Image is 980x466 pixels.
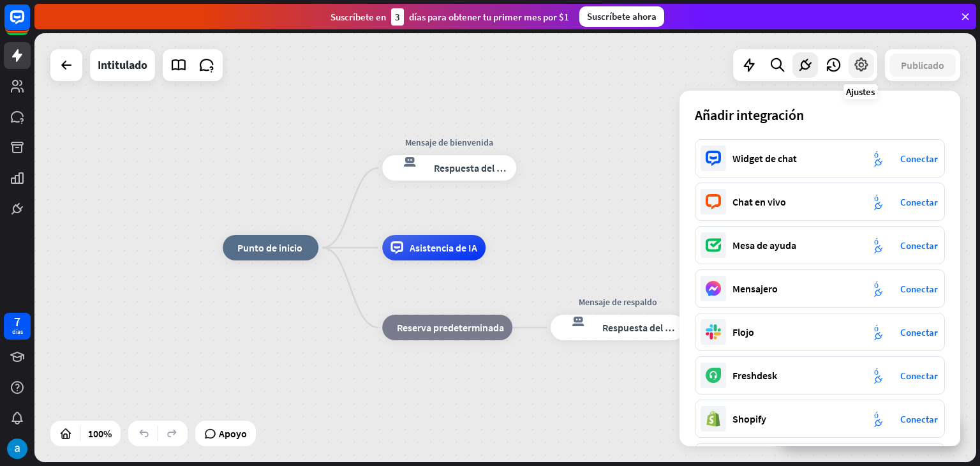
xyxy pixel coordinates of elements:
font: Apoyo [219,427,247,440]
font: integración de plug_integration [874,193,883,211]
font: Mesa de ayuda [732,239,796,252]
font: Añadir integración [695,106,804,124]
font: Intitulado [98,57,147,72]
font: Conectar [900,239,938,252]
font: Conectar [900,370,938,382]
button: Publicado [889,54,956,77]
font: respuesta del bot de bloqueo [559,315,591,327]
font: Conectar [900,283,938,295]
font: Flojo [732,326,754,338]
font: Conectar [900,153,938,165]
font: Publicado [901,59,944,71]
font: Suscríbete en [330,11,386,23]
font: respuesta del bot de bloqueo [390,155,422,168]
font: integración de plug_integration [874,410,883,428]
font: Asistencia de IA [410,241,477,254]
font: Mensajero [732,282,778,295]
font: Conectar [900,196,938,208]
font: Respuesta del bot [434,162,512,174]
font: integración de plug_integration [874,280,883,297]
font: Chat en vivo [732,195,786,208]
button: Abrir el widget de chat LiveChat [10,5,48,43]
font: Mensaje de respaldo [579,296,657,308]
font: Suscríbete ahora [587,10,657,22]
font: Conectar [900,413,938,425]
font: Freshdesk [732,369,777,382]
font: integración de plug_integration [874,149,883,167]
font: Respuesta del bot [602,321,680,334]
font: 100% [88,427,112,440]
font: Widget de chat [732,152,797,165]
font: integración de plug_integration [874,323,883,341]
font: Reserva predeterminada [397,321,504,334]
div: Intitulado [98,49,147,81]
font: Punto de inicio [237,241,302,254]
font: 7 [14,313,20,329]
font: días para obtener tu primer mes por $1 [409,11,569,23]
font: integración de plug_integration [874,236,883,254]
a: 7 días [4,313,31,340]
font: 3 [395,11,400,23]
font: Mensaje de bienvenida [405,137,493,148]
font: integración de plug_integration [874,366,883,384]
font: Shopify [732,412,766,425]
font: Conectar [900,326,938,338]
font: días [12,327,23,336]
